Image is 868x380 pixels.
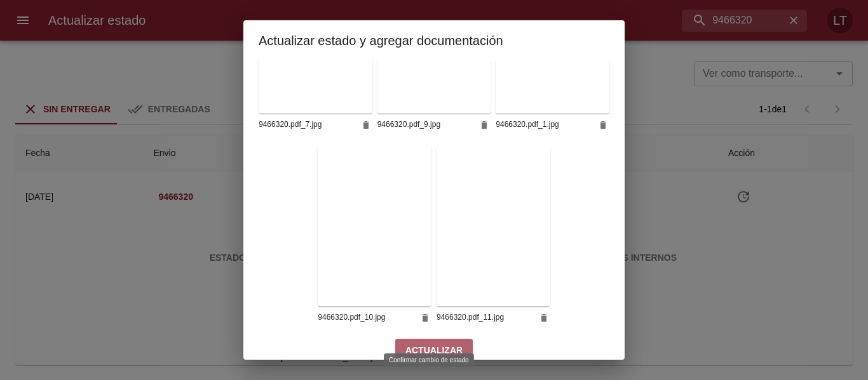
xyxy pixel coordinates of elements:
[377,119,472,131] span: 9466320.pdf_9.jpg
[405,343,463,358] span: Actualizar
[259,119,353,131] span: 9466320.pdf_7.jpg
[395,339,473,362] button: Actualizar
[496,119,590,131] span: 9466320.pdf_1.jpg
[318,311,412,324] span: 9466320.pdf_10.jpg
[437,311,531,324] span: 9466320.pdf_11.jpg
[259,30,609,51] h2: Actualizar estado y agregar documentación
